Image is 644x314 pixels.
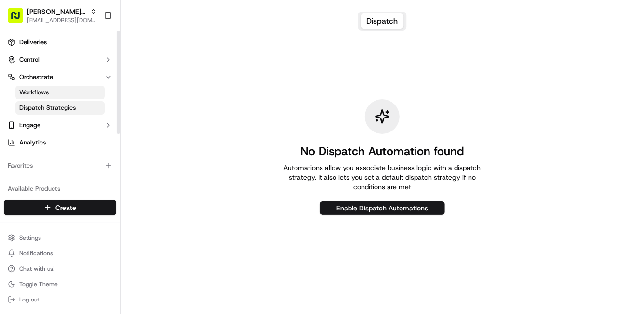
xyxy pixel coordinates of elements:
[19,55,40,64] span: Control
[10,166,25,182] img: Joseph V.
[164,95,175,106] button: Start new chat
[10,92,27,109] img: 1736555255976-a54dd68f-1ca7-489b-9aae-adbdc363a1c4
[55,203,76,212] span: Create
[19,296,39,303] span: Log out
[15,86,105,99] a: Workflows
[43,92,158,102] div: Start new chat
[27,16,97,24] button: [EMAIL_ADDRESS][DOMAIN_NAME]
[4,35,116,50] a: Deliveries
[4,247,116,260] button: Notifications
[274,144,490,159] h1: No Dispatch Automation found
[19,38,47,47] span: Deliveries
[96,239,117,246] span: Pylon
[25,62,174,72] input: Got a question? Start typing here...
[91,215,155,225] span: API Documentation
[19,88,49,97] span: Workflows
[4,200,116,215] button: Create
[30,149,78,157] span: [PERSON_NAME]
[4,118,116,133] button: Engage
[19,138,46,147] span: Analytics
[4,69,116,85] button: Orchestrate
[6,211,78,229] a: 📗Knowledge Base
[19,176,27,183] img: 1736555255976-a54dd68f-1ca7-489b-9aae-adbdc363a1c4
[19,249,53,257] span: Notifications
[19,280,58,288] span: Toggle Theme
[320,201,445,215] button: Enable Dispatch Automations
[4,135,116,150] a: Analytics
[80,149,83,157] span: •
[4,277,116,291] button: Toggle Theme
[20,92,38,109] img: 1756434665150-4e636765-6d04-44f2-b13a-1d7bbed723a0
[4,4,100,27] button: [PERSON_NAME]'s Pizzeria by [PERSON_NAME][EMAIL_ADDRESS][DOMAIN_NAME]
[4,52,116,67] button: Control
[30,175,78,183] span: [PERSON_NAME]
[361,13,404,29] button: Dispatch
[19,234,41,242] span: Settings
[68,238,117,246] a: Powered byPylon
[85,149,105,157] span: [DATE]
[19,73,53,81] span: Orchestrate
[10,140,25,156] img: Angelique Valdez
[4,262,116,275] button: Chat with us!
[85,175,105,183] span: [DATE]
[78,211,159,229] a: 💻API Documentation
[10,39,175,54] p: Welcome 👋
[81,216,89,224] div: 💻
[10,10,29,29] img: Nash
[19,104,76,112] span: Dispatch Strategies
[10,216,17,224] div: 📗
[15,101,105,115] a: Dispatch Strategies
[4,231,116,245] button: Settings
[274,163,490,192] p: Automations allow you associate business logic with a dispatch strategy. It also lets you set a d...
[43,102,133,109] div: We're available if you need us!
[10,125,65,133] div: Past conversations
[27,7,86,16] button: [PERSON_NAME]'s Pizzeria by [PERSON_NAME]
[19,215,74,225] span: Knowledge Base
[149,123,175,135] button: See all
[4,181,116,196] div: Available Products
[19,150,27,157] img: 1736555255976-a54dd68f-1ca7-489b-9aae-adbdc363a1c4
[19,121,40,130] span: Engage
[19,265,54,273] span: Chat with us!
[4,158,116,173] div: Favorites
[80,175,83,183] span: •
[4,293,116,306] button: Log out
